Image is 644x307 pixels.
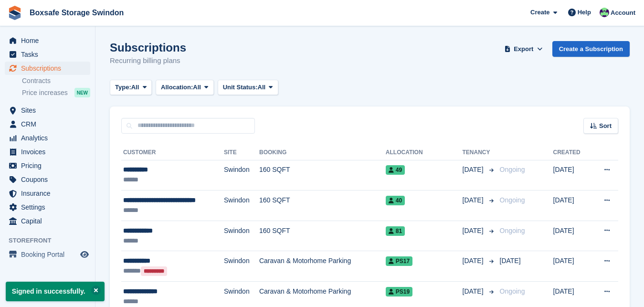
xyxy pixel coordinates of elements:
span: Insurance [21,187,78,200]
a: menu [5,131,90,145]
span: 49 [386,165,405,175]
span: 40 [386,196,405,205]
span: Export [514,44,533,54]
span: Create [530,8,549,17]
p: Recurring billing plans [110,55,186,66]
td: Swindon [224,221,259,251]
h1: Subscriptions [110,41,186,54]
td: Swindon [224,191,259,221]
th: Site [224,145,259,160]
a: menu [5,62,90,75]
span: [DATE] [500,257,521,265]
td: Caravan & Motorhome Parking [259,251,386,282]
a: menu [5,34,90,47]
img: stora-icon-8386f47178a22dfd0bd8f6a31ec36ba5ce8667c1dd55bd0f319d3a0aa187defe.svg [8,6,22,20]
span: PS17 [386,256,412,266]
span: Ongoing [500,287,525,295]
a: Contracts [22,76,90,85]
span: Subscriptions [21,62,78,75]
th: Created [553,145,591,160]
button: Unit Status: All [218,80,278,95]
span: All [131,83,139,92]
td: Swindon [224,160,259,191]
td: 160 SQFT [259,221,386,251]
button: Allocation: All [156,80,214,95]
span: Allocation: [161,83,193,92]
td: [DATE] [553,251,591,282]
td: [DATE] [553,221,591,251]
span: Ongoing [500,227,525,234]
th: Allocation [386,145,463,160]
td: [DATE] [553,160,591,191]
span: Ongoing [500,166,525,173]
a: menu [5,173,90,186]
span: Invoices [21,145,78,159]
td: [DATE] [553,191,591,221]
span: Storefront [9,236,95,245]
span: Account [611,8,635,18]
span: Type: [115,83,131,92]
p: Signed in successfully. [6,282,105,301]
button: Export [503,41,545,57]
a: menu [5,187,90,200]
a: menu [5,248,90,261]
span: All [193,83,201,92]
span: Sort [599,121,612,131]
a: Create a Subscription [552,41,630,57]
a: menu [5,104,90,117]
span: [DATE] [463,195,486,205]
span: [DATE] [463,226,486,236]
th: Customer [121,145,224,160]
td: 160 SQFT [259,160,386,191]
span: Settings [21,201,78,214]
span: Analytics [21,131,78,145]
span: Home [21,34,78,47]
a: Preview store [79,249,90,260]
div: NEW [74,88,90,97]
span: Coupons [21,173,78,186]
span: 81 [386,226,405,236]
span: Capital [21,214,78,228]
td: Swindon [224,251,259,282]
a: Boxsafe Storage Swindon [26,5,127,21]
span: CRM [21,117,78,131]
span: Tasks [21,48,78,61]
img: Kim Virabi [600,8,609,17]
span: Unit Status: [223,83,258,92]
span: [DATE] [463,286,486,296]
span: Sites [21,104,78,117]
a: menu [5,214,90,228]
td: 160 SQFT [259,191,386,221]
span: [DATE] [463,256,486,266]
span: [DATE] [463,165,486,175]
th: Booking [259,145,386,160]
span: All [258,83,266,92]
span: Ongoing [500,196,525,204]
a: menu [5,159,90,172]
a: menu [5,117,90,131]
a: menu [5,201,90,214]
span: PS19 [386,287,412,296]
th: Tenancy [463,145,496,160]
a: Price increases NEW [22,87,90,98]
a: menu [5,48,90,61]
span: Help [578,8,591,17]
a: menu [5,145,90,159]
span: Pricing [21,159,78,172]
button: Type: All [110,80,152,95]
span: Booking Portal [21,248,78,261]
span: Price increases [22,88,68,97]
